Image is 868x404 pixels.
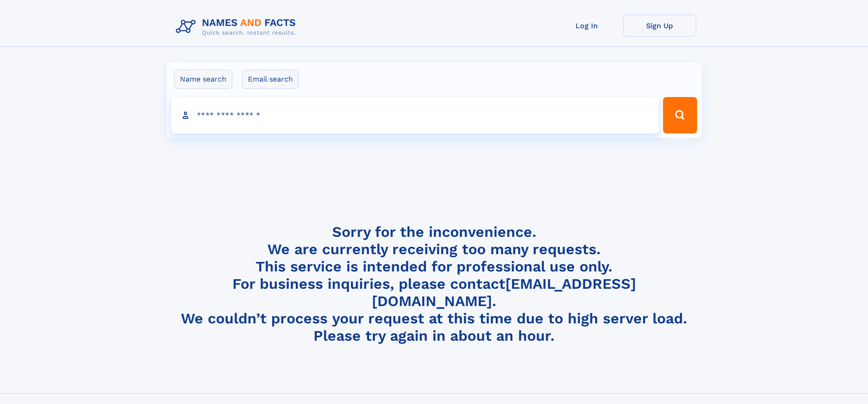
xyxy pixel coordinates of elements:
[172,15,303,39] img: Logo Names and Facts
[174,70,232,89] label: Name search
[372,275,636,310] a: [EMAIL_ADDRESS][DOMAIN_NAME]
[172,223,696,345] h4: Sorry for the inconvenience. We are currently receiving too many requests. This service is intend...
[171,97,659,133] input: search input
[663,97,697,133] button: Search Button
[550,15,623,37] a: Log In
[623,15,696,37] a: Sign Up
[242,70,299,89] label: Email search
